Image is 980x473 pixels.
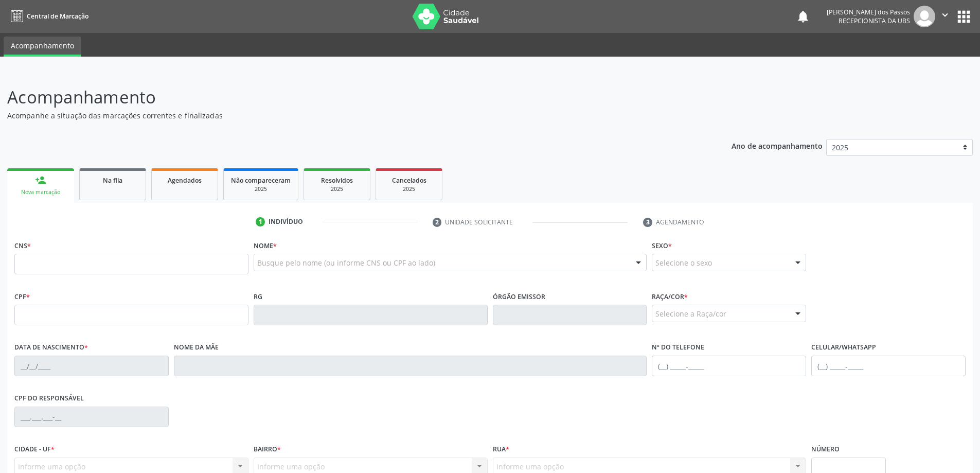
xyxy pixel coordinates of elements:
label: Celular/WhatsApp [811,340,876,356]
label: Sexo [652,238,672,254]
span: Na fila [103,176,122,185]
label: CPF [14,289,30,305]
label: Número [811,442,840,458]
label: Bairro [254,442,281,458]
input: (__) _____-_____ [652,356,806,376]
div: person_add [35,174,46,186]
img: img [914,6,935,27]
label: Nº do Telefone [652,340,704,356]
span: Recepcionista da UBS [839,16,910,25]
p: Acompanhe a situação das marcações correntes e finalizadas [7,110,683,121]
button: apps [955,8,973,26]
span: Não compareceram [231,176,291,185]
label: Data de nascimento [14,340,88,356]
div: Indivíduo [269,217,303,226]
div: 2025 [311,185,363,193]
label: Órgão emissor [493,289,545,305]
div: 2025 [383,185,435,193]
button:  [935,6,955,27]
p: Acompanhamento [7,84,683,110]
span: Busque pelo nome (ou informe CNS ou CPF ao lado) [257,257,435,268]
a: Central de Marcação [7,8,88,25]
label: Raça/cor [652,289,688,305]
label: CNS [14,238,31,254]
span: Central de Marcação [27,12,88,21]
i:  [939,9,951,21]
p: Ano de acompanhamento [732,139,823,152]
div: Nova marcação [14,188,67,196]
div: [PERSON_NAME] dos Passos [827,8,910,16]
input: (__) _____-_____ [811,356,966,376]
label: CPF do responsável [14,391,84,407]
label: Rua [493,442,509,458]
label: Nome da mãe [174,340,219,356]
div: 2025 [231,185,291,193]
button: notifications [796,9,810,24]
span: Resolvidos [321,176,353,185]
input: __/__/____ [14,356,169,376]
span: Selecione o sexo [655,257,712,268]
input: ___.___.___-__ [14,407,169,427]
label: Nome [254,238,277,254]
div: 1 [256,217,265,226]
span: Cancelados [392,176,426,185]
a: Acompanhamento [4,37,81,57]
span: Selecione a Raça/cor [655,308,726,319]
label: RG [254,289,262,305]
span: Agendados [168,176,202,185]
